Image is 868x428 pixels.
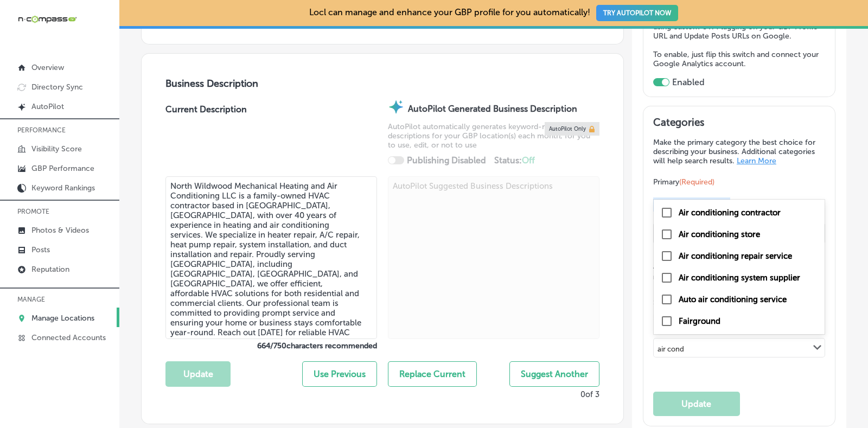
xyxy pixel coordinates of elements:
[679,208,781,218] label: Air conditioning contractor
[31,245,50,254] p: Posts
[509,361,599,387] button: Suggest Another
[165,78,599,90] h3: Business Description
[31,82,83,92] p: Directory Sync
[165,361,231,387] button: Update
[31,265,69,274] p: Reputation
[653,261,773,282] span: (8 categories recommended)
[653,177,714,187] span: Primary
[679,295,787,304] label: Auto air conditioning service
[679,229,760,239] label: Air conditioning store
[679,177,714,187] span: (Required)
[580,389,599,399] p: 0 of 3
[679,273,800,283] label: Air conditioning system supplier
[31,333,106,342] p: Connected Accounts
[31,164,94,173] p: GBP Performance
[653,138,825,165] p: Make the primary category the best choice for describing your business. Additional categories wil...
[302,361,377,387] button: Use Previous
[737,156,776,165] a: Learn More
[17,14,77,24] img: 660ab0bf-5cc7-4cb8-ba1c-48b5ae0f18e60NCTV_CLogo_TV_Black_-500x88.png
[679,316,720,326] label: Fairground
[388,99,404,115] img: autopilot-icon
[653,392,740,416] button: Update
[653,314,757,322] span: No additional category selected
[596,5,678,21] button: TRY AUTOPILOT NOW
[165,341,377,350] label: 664 / 750 characters recommended
[165,104,247,176] label: Current Description
[31,314,94,323] p: Manage Locations
[31,102,64,111] p: AutoPilot
[679,251,792,261] label: Air conditioning repair service
[653,116,825,132] h3: Categories
[31,183,95,193] p: Keyword Rankings
[653,298,817,306] span: Selected Additional Categories
[653,261,773,282] span: Additional Categories
[31,63,64,72] p: Overview
[672,77,705,87] label: Enabled
[408,104,577,114] strong: AutoPilot Generated Business Description
[388,361,477,387] button: Replace Current
[165,176,377,339] textarea: North Wildwood Mechanical Heating and Air Conditioning LLC is a family-owned HVAC contractor base...
[31,226,89,235] p: Photos & Videos
[653,50,825,68] p: To enable, just flip this switch and connect your Google Analytics account.
[31,144,82,154] p: Visibility Score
